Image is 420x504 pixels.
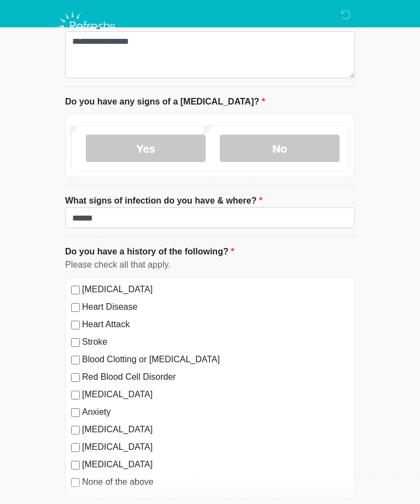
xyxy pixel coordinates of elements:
input: [MEDICAL_DATA] [71,286,80,294]
input: Blood Clotting or [MEDICAL_DATA] [71,356,80,364]
label: Red Blood Cell Disorder [82,370,349,384]
input: Anxiety [71,408,80,417]
label: Stroke [82,335,349,349]
div: Please check all that apply. [65,258,355,271]
label: No [220,135,340,162]
label: Blood Clotting or [MEDICAL_DATA] [82,353,349,366]
input: Stroke [71,338,80,347]
label: Anxiety [82,405,349,419]
input: [MEDICAL_DATA] [71,391,80,399]
label: [MEDICAL_DATA] [82,458,349,471]
label: Do you have a history of the following? [65,245,234,258]
input: Heart Disease [71,303,80,312]
label: Yes [86,135,206,162]
label: None of the above [82,476,349,489]
label: [MEDICAL_DATA] [82,388,349,401]
input: [MEDICAL_DATA] [71,443,80,452]
input: [MEDICAL_DATA] [71,461,80,470]
label: Heart Attack [82,318,349,331]
label: [MEDICAL_DATA] [82,441,349,454]
label: [MEDICAL_DATA] [82,423,349,436]
label: [MEDICAL_DATA] [82,283,349,296]
label: Heart Disease [82,300,349,314]
input: [MEDICAL_DATA] [71,426,80,435]
label: Do you have any signs of a [MEDICAL_DATA]? [65,95,265,108]
label: What signs of infection do you have & where? [65,194,262,207]
input: None of the above [71,478,80,487]
input: Heart Attack [71,321,80,329]
input: Red Blood Cell Disorder [71,373,80,382]
img: Refresh RX Logo [54,8,120,44]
